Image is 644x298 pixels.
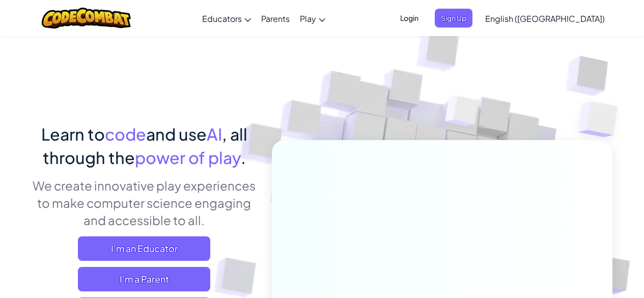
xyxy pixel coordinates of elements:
[41,124,105,144] span: Learn to
[480,5,610,32] a: English ([GEOGRAPHIC_DATA])
[32,177,257,229] p: We create innovative play experiences to make computer science engaging and accessible to all.
[78,236,210,261] a: I'm an Educator
[207,124,222,144] span: AI
[78,267,210,291] a: I'm a Parent
[105,124,146,144] span: code
[426,76,499,152] img: Overlap cubes
[42,8,131,29] img: CodeCombat logo
[197,5,256,32] a: Educators
[135,147,241,168] span: power of play
[394,9,425,28] button: Login
[295,5,330,32] a: Play
[202,13,242,24] span: Educators
[146,124,207,144] span: and use
[241,147,246,168] span: .
[435,9,472,28] button: Sign Up
[256,5,295,32] a: Parents
[300,13,316,24] span: Play
[485,13,605,24] span: English ([GEOGRAPHIC_DATA])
